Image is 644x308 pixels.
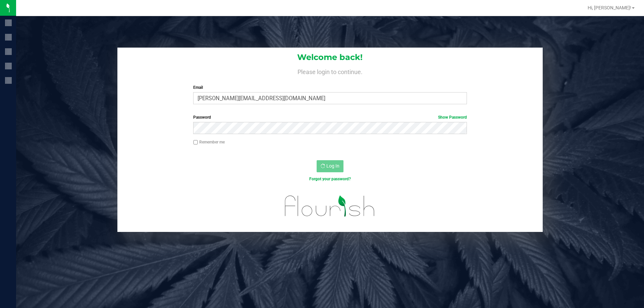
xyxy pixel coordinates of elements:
[326,163,339,169] span: Log In
[309,177,351,181] a: Forgot your password?
[193,140,198,145] input: Remember me
[588,5,631,10] span: Hi, [PERSON_NAME]!
[193,84,467,90] label: Email
[277,189,383,223] img: flourish_logo.svg
[117,67,543,75] h4: Please login to continue.
[193,115,211,120] span: Password
[117,53,543,62] h1: Welcome back!
[438,115,467,120] a: Show Password
[193,139,225,145] label: Remember me
[317,160,343,172] button: Log In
